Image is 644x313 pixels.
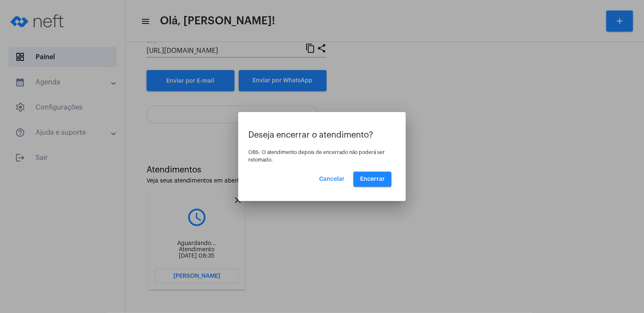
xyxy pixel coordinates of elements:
[360,176,385,182] span: Encerrar
[312,172,351,187] button: Cancelar
[248,130,396,140] p: Deseja encerrar o atendimento?
[248,150,385,162] span: OBS: O atendimento depois de encerrado não poderá ser retomado.
[353,172,392,187] button: Encerrar
[319,176,345,182] span: Cancelar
